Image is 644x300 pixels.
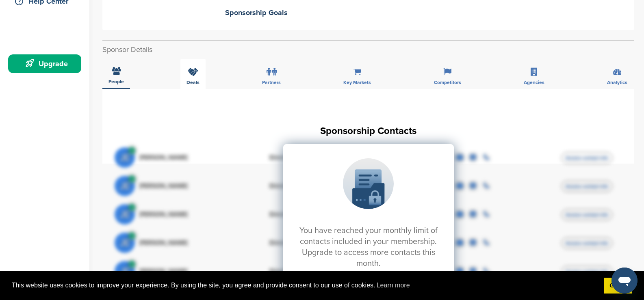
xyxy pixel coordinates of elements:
a: Upgrade [8,54,81,73]
span: Competitors [434,80,461,85]
span: Key Markets [343,80,371,85]
div: Upgrade [12,56,81,71]
span: Agencies [524,80,544,85]
span: Analytics [607,80,627,85]
a: learn more about cookies [375,279,411,291]
h2: You have reached your monthly limit of contacts included in your membership. Upgrade to access mo... [297,225,440,269]
h2: Sponsorship Goals [225,7,510,18]
h2: Sponsor Details [102,44,634,55]
span: This website uses cookies to improve your experience. By using the site, you agree and provide co... [12,279,598,291]
span: Deals [186,80,199,85]
span: Partners [262,80,281,85]
span: People [108,79,124,84]
a: dismiss cookie message [604,278,632,294]
iframe: Button to launch messaging window [611,268,637,294]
